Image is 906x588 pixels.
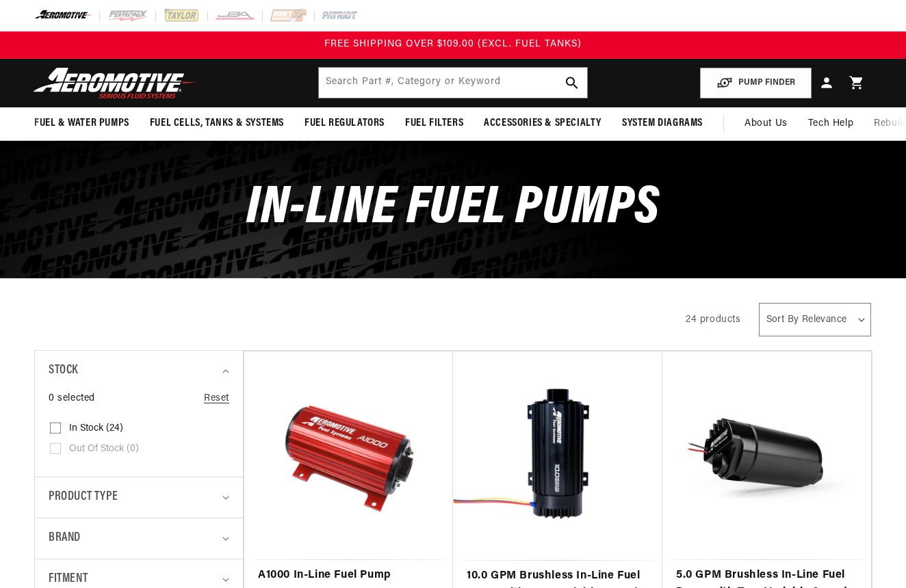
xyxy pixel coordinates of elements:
summary: System Diagrams [612,107,713,139]
a: Reset [204,391,229,406]
span: 24 products [686,315,741,325]
span: Brand [49,529,81,548]
span: 0 selected [49,391,95,406]
a: About Us [734,107,798,140]
summary: Stock (0 selected) [49,351,229,391]
span: Product type [49,487,118,507]
input: Search by Part Number, Category or Keyword [319,68,588,98]
span: About Us [745,118,788,129]
summary: Fuel Filters [395,107,474,139]
summary: Brand (0 selected) [49,518,229,559]
summary: Fuel Cells, Tanks & Systems [140,107,294,139]
span: Fuel Filters [405,116,463,131]
span: Fuel Cells, Tanks & Systems [150,116,284,131]
span: Tech Help [808,116,853,131]
summary: Tech Help [798,107,864,140]
span: System Diagrams [622,116,703,131]
span: Accessories & Specialty [484,116,601,131]
summary: Accessories & Specialty [474,107,612,139]
summary: Fuel & Water Pumps [24,107,140,139]
span: Fuel Regulators [305,116,385,131]
span: In-Line Fuel Pumps [246,182,660,236]
span: Fuel & Water Pumps [34,116,129,131]
button: PUMP FINDER [700,68,812,98]
a: A1000 In-Line Fuel Pump [258,567,439,585]
img: Aeromotive [29,67,200,99]
button: search button [557,68,587,98]
summary: Fuel Regulators [294,107,395,139]
span: FREE SHIPPING OVER $109.00 (EXCL. FUEL TANKS) [324,39,582,49]
summary: Product type (0 selected) [49,477,229,518]
span: In stock (24) [69,423,123,435]
span: Out of stock (0) [69,443,139,455]
span: Stock [49,361,78,381]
